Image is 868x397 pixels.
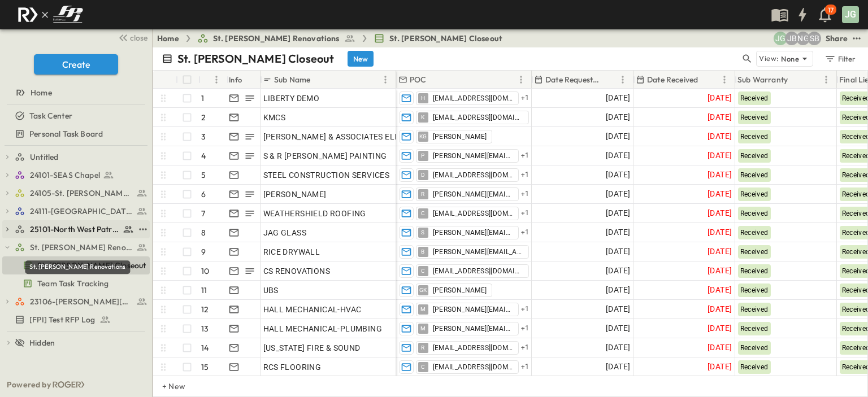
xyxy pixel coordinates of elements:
[841,5,860,24] button: JG
[740,133,769,141] span: Received
[740,267,769,275] span: Received
[197,33,355,44] a: St. [PERSON_NAME] Renovations
[201,323,209,334] p: 13
[421,271,425,271] span: C
[201,304,209,315] p: 12
[708,245,732,258] span: [DATE]
[263,93,320,104] span: LIBERTY DEMO
[263,208,366,219] span: WEATHERSHIELD ROOFING
[348,51,374,67] button: New
[740,190,769,198] span: Received
[708,360,732,373] span: [DATE]
[828,6,834,15] p: 17
[826,33,848,44] div: Share
[419,136,427,137] span: KG
[606,283,630,296] span: [DATE]
[740,94,769,102] span: Received
[201,169,206,181] p: 5
[606,130,630,143] span: [DATE]
[708,322,732,335] span: [DATE]
[808,32,821,45] div: Sterling Barnett (sterling@fpibuilders.com)
[2,108,147,124] a: Task Center
[421,347,424,348] span: R
[263,112,286,123] span: KMCS
[15,167,147,183] a: 24101-SEAS Chapel
[824,53,856,65] div: Filter
[201,342,209,354] p: 14
[37,278,108,289] span: Team Task Tracking
[157,33,179,44] a: Home
[433,286,487,295] span: [PERSON_NAME]
[263,285,279,296] span: UBS
[740,114,769,121] span: Received
[718,73,731,86] button: Menu
[263,342,361,354] span: [US_STATE] FIRE & SOUND
[421,194,424,194] span: R
[740,325,769,333] span: Received
[790,73,802,86] button: Sort
[737,74,788,85] p: Sub Warranty
[433,151,514,160] span: [PERSON_NAME][EMAIL_ADDRESS][DOMAIN_NAME]
[759,53,779,65] p: View:
[162,381,169,392] p: + New
[421,213,425,213] span: C
[2,125,150,143] div: Personal Task Boardtest
[421,367,425,367] span: C
[419,290,427,290] span: GK
[229,64,242,95] div: Info
[31,87,52,98] span: Home
[740,152,769,160] span: Received
[15,239,147,255] a: St. Vincent De Paul Renovations
[29,128,103,139] span: Personal Task Board
[2,238,150,256] div: St. Vincent De Paul Renovationstest
[374,33,502,44] a: St. [PERSON_NAME] Closeout
[30,169,100,181] span: 24101-SEAS Chapel
[29,110,72,121] span: Task Center
[263,227,307,238] span: JAG GLASS
[263,150,387,162] span: S & R [PERSON_NAME] PAINTING
[606,91,630,104] span: [DATE]
[606,187,630,200] span: [DATE]
[2,202,150,220] div: 24111-[GEOGRAPHIC_DATA]test
[842,6,859,23] div: JG
[136,223,150,236] button: test
[274,74,310,85] p: Sub Name
[740,171,769,179] span: Received
[521,342,530,354] span: + 1
[29,314,95,325] span: [FPI] Test RFP Log
[420,328,426,329] span: M
[708,187,732,200] span: [DATE]
[421,174,425,175] span: D
[606,264,630,277] span: [DATE]
[521,93,530,104] span: + 1
[421,155,424,156] span: P
[29,337,55,348] span: Hidden
[708,207,732,220] span: [DATE]
[740,306,769,313] span: Received
[201,265,209,277] p: 10
[521,208,530,219] span: + 1
[521,323,530,334] span: + 1
[796,32,810,45] div: Nathanael Gonzales (ngonzales@fpibuilders.com)
[433,209,514,218] span: [EMAIL_ADDRESS][DOMAIN_NAME]
[201,93,204,104] p: 1
[201,150,206,162] p: 4
[708,341,732,354] span: [DATE]
[313,73,325,86] button: Sort
[545,74,601,85] p: Date Requested
[130,32,147,43] span: close
[606,245,630,258] span: [DATE]
[410,74,427,85] p: POC
[2,312,147,328] a: [FPI] Test RFP Log
[521,150,530,162] span: + 1
[708,149,732,162] span: [DATE]
[433,267,524,276] span: [EMAIL_ADDRESS][DOMAIN_NAME]
[774,32,787,45] div: Josh Gille (jgille@fpibuilders.com)
[740,344,769,352] span: Received
[606,111,630,124] span: [DATE]
[114,29,150,45] button: close
[30,224,120,235] span: 25101-North West Patrol Division
[606,149,630,162] span: [DATE]
[30,206,133,217] span: 24111-[GEOGRAPHIC_DATA]
[606,360,630,373] span: [DATE]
